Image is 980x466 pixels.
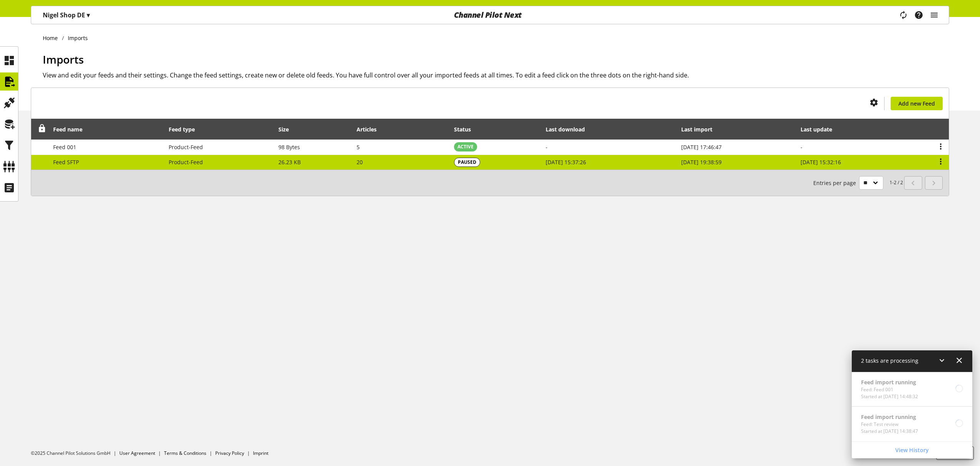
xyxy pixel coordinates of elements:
[35,124,46,134] div: Unlock to reorder rows
[253,450,268,456] a: Imprint
[813,179,859,187] span: Entries per page
[119,450,155,456] a: User Agreement
[546,143,548,151] span: -
[357,143,360,151] span: 5
[853,443,971,457] a: View History
[458,159,476,166] span: PAUSED
[895,446,929,454] span: View History
[813,176,903,190] small: 1-2 / 2
[43,10,90,20] p: Nigel Shop DE
[53,158,79,166] span: Feed SFTP
[43,52,84,67] span: Imports
[169,125,203,133] div: Feed type
[278,143,300,151] span: 98 Bytes
[43,34,62,42] a: Home
[31,6,949,24] nav: main navigation
[801,158,841,166] span: [DATE] 15:32:16
[278,125,297,133] div: Size
[53,125,90,133] div: Feed name
[891,97,943,110] a: Add new Feed
[681,143,722,151] span: [DATE] 17:46:47
[164,450,206,456] a: Terms & Conditions
[278,158,301,166] span: 26.23 KB
[169,143,203,151] span: Product-Feed
[215,450,244,456] a: Privacy Policy
[31,450,119,457] li: ©2025 Channel Pilot Solutions GmbH
[357,125,384,133] div: Articles
[681,158,722,166] span: [DATE] 19:38:59
[898,99,935,108] span: Add new Feed
[43,71,949,80] h2: View and edit your feeds and their settings. Change the feed settings, create new or delete old f...
[801,125,840,133] div: Last update
[546,125,593,133] div: Last download
[53,143,76,151] span: Feed 001
[861,357,918,364] span: 2 tasks are processing
[169,158,203,166] span: Product-Feed
[457,143,474,150] span: ACTIVE
[357,158,363,166] span: 20
[454,125,479,133] div: Status
[38,124,46,133] span: Unlock to reorder rows
[546,158,586,166] span: [DATE] 15:37:26
[801,143,802,151] span: -
[87,11,90,19] span: ▾
[681,125,720,133] div: Last import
